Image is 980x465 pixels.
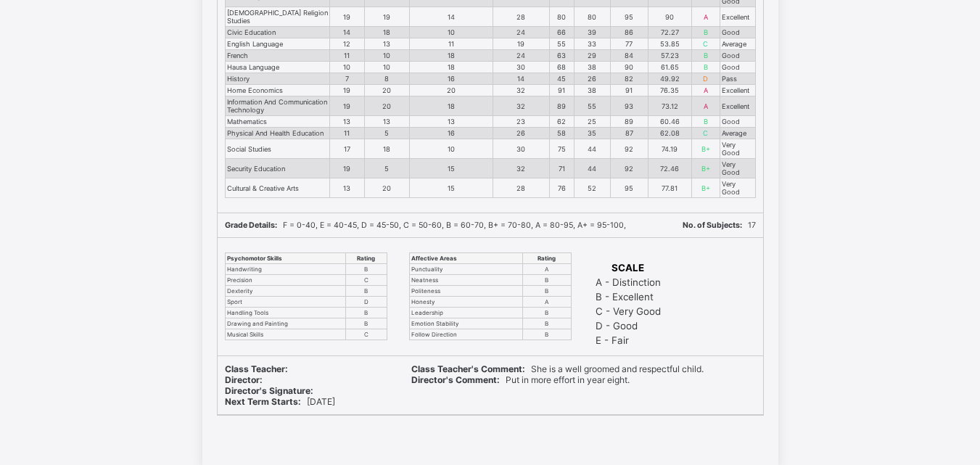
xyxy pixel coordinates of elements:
td: C [691,128,720,139]
td: 33 [574,38,610,50]
td: 28 [490,368,545,386]
td: 11 [332,317,367,328]
b: Session: [223,169,255,178]
td: 23 [493,116,549,128]
td: 30 [493,139,549,159]
td: 4 [367,317,412,328]
td: 26 [490,350,545,368]
b: Name: [638,207,664,218]
td: 14 [493,73,549,85]
td: B [346,308,387,318]
td: 95 [608,339,647,350]
span: Put in more effort in year eight. [411,374,630,385]
td: Drawing and Painting [225,318,346,329]
td: 13 [364,38,409,50]
td: B+ [691,139,720,159]
td: 95 [610,7,648,27]
td: Basic Technology [223,339,332,350]
td: 5 [364,128,409,139]
td: 74.19 [648,139,691,159]
b: Class: [638,236,661,245]
td: 80 [569,368,608,386]
td: 14 [409,7,493,27]
span: Onyejiaka Chimamanda Ifechukwu [638,207,737,228]
td: 39 [574,27,610,38]
th: Rating [346,253,387,264]
td: Civic Education [223,386,332,397]
td: 32 [569,317,608,328]
th: Project/Assignment (20) [412,295,490,317]
b: Student ID: [638,228,679,236]
td: 64.62 [648,328,692,339]
span: 2 [500,195,563,204]
td: 15 [332,350,367,368]
td: 8 [364,73,409,85]
span: 26 [500,204,587,214]
td: Cultural & Creative Arts [225,178,329,198]
td: 62.08 [648,128,691,139]
td: B [691,27,720,38]
td: 5 [364,159,409,178]
td: 15 [332,328,367,339]
td: 72.27 [648,27,691,38]
td: 93 [610,96,648,116]
td: 18 [409,96,493,116]
td: 15 [367,328,412,339]
td: 15 [409,178,493,198]
td: B [692,339,720,350]
td: 86 [608,350,647,368]
td: 19 [332,368,367,386]
td: 14 [329,27,364,38]
th: Remark [720,295,754,317]
td: 28 [490,339,545,350]
b: Lowest In Class: [361,195,422,204]
td: 13 [329,116,364,128]
b: Director's Comment: [411,374,500,385]
td: English Language [225,38,329,50]
td: B [692,328,720,339]
span: 8, [PERSON_NAME] Way, Near [GEOGRAPHIC_DATA], [GEOGRAPHIC_DATA], [GEOGRAPHIC_DATA], Near [PERSON_... [371,108,606,134]
b: Times Absent: [500,195,553,204]
td: 66 [549,27,574,38]
th: First CA (20) [332,295,367,317]
td: B [346,264,387,275]
td: 20 [364,85,409,96]
td: 90 [648,368,692,386]
td: 19 [329,96,364,116]
td: 20 [364,96,409,116]
td: 76 [608,328,647,339]
span: Yr 7 Diamond [638,236,714,245]
td: Excellent [720,368,754,386]
td: Good [720,50,755,62]
td: 14 [412,368,490,386]
td: 14 [332,386,367,397]
b: Class Teacher: [225,363,288,374]
th: Affective Areas [409,253,522,264]
td: Politeness [409,286,522,297]
td: B [691,62,720,73]
td: Excellent [720,85,755,96]
span: 82.06 [361,186,449,195]
td: Sport [225,297,346,308]
td: 32 [493,85,549,96]
th: Grade [692,295,720,317]
td: 76 [549,178,574,198]
td: 20 [364,178,409,198]
b: REPORT SHEET [448,143,524,154]
td: 73.12 [648,96,691,116]
td: 67 [545,328,569,339]
td: Handwriting [225,264,346,275]
td: 91 [610,85,648,96]
td: C - Very Good [595,305,662,318]
td: 19 [412,350,490,368]
td: Very Good [720,178,755,198]
span: Third Term [223,178,287,186]
td: 29 [574,50,610,62]
span: 106 [500,186,574,195]
b: Times Present: [500,186,555,195]
td: Pass [720,73,755,85]
td: 45 [549,73,574,85]
td: 14 [367,339,412,350]
td: 44 [574,159,610,178]
td: Hausa Language [225,62,329,73]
